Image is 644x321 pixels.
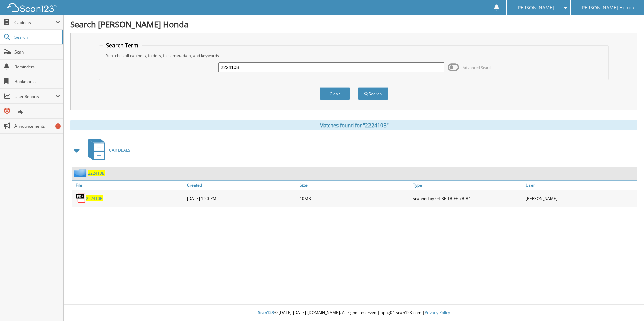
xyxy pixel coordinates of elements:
div: Matches found for "222410B" [70,120,637,130]
div: 1 [55,123,61,129]
span: Scan [14,49,60,55]
span: [PERSON_NAME] Honda [580,6,634,10]
a: Type [411,181,524,190]
div: Searches all cabinets, folders, files, metadata, and keywords [103,52,605,58]
span: Announcements [14,123,60,129]
span: User Reports [14,94,55,99]
button: Search [358,87,388,100]
button: Clear [320,87,350,100]
img: PDF.png [76,193,86,203]
div: [DATE] 1:20 PM [185,191,298,205]
a: 222410B [88,170,105,176]
a: 222410B [86,195,103,201]
a: CAR DEALS [84,137,130,164]
a: Created [185,181,298,190]
div: 10MB [298,191,411,205]
legend: Search Term [103,42,142,49]
img: scan123-logo-white.svg [7,3,57,12]
span: Reminders [14,64,60,70]
div: [PERSON_NAME] [524,191,637,205]
img: folder2.png [74,169,88,177]
span: Cabinets [14,20,55,25]
span: Advanced Search [463,65,493,70]
span: Help [14,108,60,114]
a: Privacy Policy [425,310,450,315]
span: Scan123 [258,310,274,315]
span: [PERSON_NAME] [516,6,554,10]
a: File [72,181,185,190]
span: CAR DEALS [109,147,130,153]
a: User [524,181,637,190]
a: Size [298,181,411,190]
span: Search [14,34,59,40]
h1: Search [PERSON_NAME] Honda [70,19,637,30]
div: scanned by 04-BF-1B-FE-7B-84 [411,191,524,205]
div: © [DATE]-[DATE] [DOMAIN_NAME]. All rights reserved | appg04-scan123-com | [64,305,644,321]
span: Bookmarks [14,79,60,84]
